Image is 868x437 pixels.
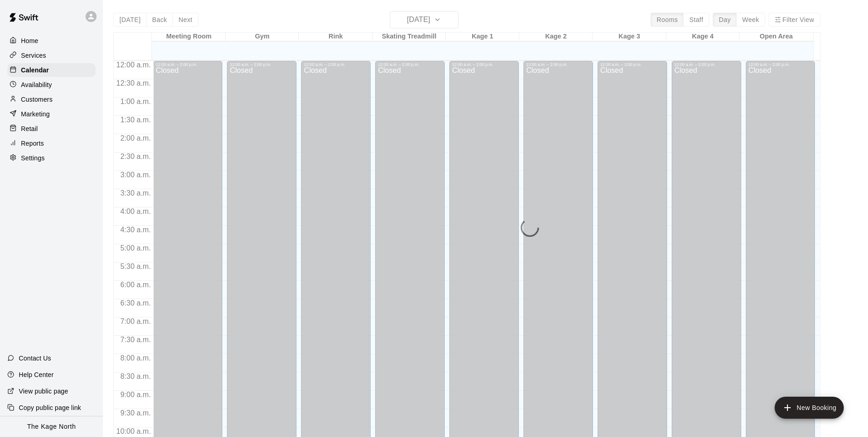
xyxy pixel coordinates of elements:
div: 12:00 a.m. – 2:00 p.m. [156,62,220,67]
p: Marketing [21,109,50,119]
a: Customers [7,93,96,106]
div: 12:00 a.m. – 2:00 p.m. [378,62,442,67]
span: 9:00 a.m. [118,391,153,399]
div: Meeting Room [152,33,225,41]
div: Kage 3 [593,33,666,41]
span: 5:30 a.m. [118,262,153,270]
div: Gym [226,33,299,41]
p: Contact Us [19,354,51,363]
span: 5:00 a.m. [118,244,153,252]
p: Services [21,51,46,60]
div: 12:00 a.m. – 2:00 p.m. [749,62,813,67]
div: 12:00 a.m. – 2:00 p.m. [304,62,368,67]
a: Reports [7,137,96,150]
span: 6:30 a.m. [118,299,153,307]
span: 12:00 a.m. [114,61,153,69]
div: 12:00 a.m. – 2:00 p.m. [674,62,739,67]
span: 7:30 a.m. [118,336,153,344]
span: 4:30 a.m. [118,226,153,234]
a: Marketing [7,107,96,121]
span: 8:00 a.m. [118,354,153,362]
span: 9:30 a.m. [118,409,153,417]
div: Kage 2 [519,33,593,41]
p: Availability [21,80,52,89]
button: add [775,397,844,419]
span: 3:00 a.m. [118,171,153,179]
p: Help Center [19,370,54,379]
span: 10:00 a.m. [114,427,153,435]
div: Kage 1 [446,33,519,41]
a: Settings [7,151,96,165]
a: Home [7,34,96,48]
a: Availability [7,78,96,92]
p: The Kage North [27,422,76,432]
div: Open Area [739,33,813,41]
span: 4:00 a.m. [118,208,153,215]
p: Calendar [21,66,49,75]
p: Customers [21,95,53,104]
span: 1:00 a.m. [118,98,153,105]
span: 7:00 a.m. [118,317,153,325]
p: Home [21,36,38,45]
p: Copy public page link [19,403,81,412]
div: 12:00 a.m. – 2:00 p.m. [230,62,294,67]
p: View public page [19,387,68,396]
span: 1:30 a.m. [118,116,153,124]
p: Reports [21,139,44,148]
div: 12:00 a.m. – 2:00 p.m. [452,62,516,67]
div: 12:00 a.m. – 2:00 p.m. [526,62,590,67]
span: 8:30 a.m. [118,372,153,380]
div: 12:00 a.m. – 2:00 p.m. [600,62,664,67]
div: Skating Treadmill [372,33,446,41]
p: Retail [21,124,38,133]
a: Retail [7,122,96,136]
div: Rink [299,33,372,41]
div: Kage 4 [666,33,739,41]
span: 6:00 a.m. [118,281,153,289]
a: Services [7,49,96,62]
p: Settings [21,153,45,163]
span: 2:30 a.m. [118,153,153,160]
a: Calendar [7,63,96,77]
span: 12:30 a.m. [114,79,153,87]
span: 3:30 a.m. [118,189,153,197]
span: 2:00 a.m. [118,134,153,142]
